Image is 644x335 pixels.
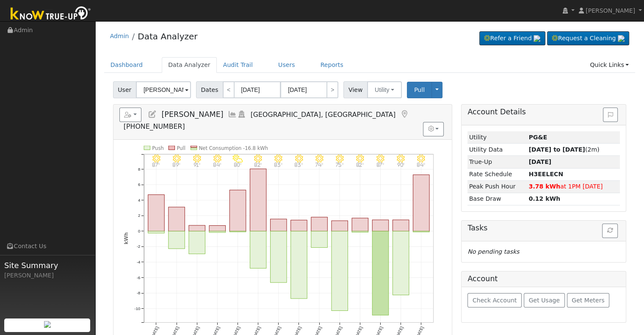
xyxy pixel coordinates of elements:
rect: onclick="" [332,231,348,311]
rect: onclick="" [392,220,409,231]
span: [PERSON_NAME] [586,7,635,14]
span: [PHONE_NUMBER] [124,122,185,130]
rect: onclick="" [148,231,164,233]
img: retrieve [618,35,625,42]
button: Get Usage [524,293,565,307]
h5: Tasks [467,224,620,233]
span: Site Summary [4,260,91,271]
rect: onclick="" [413,231,430,232]
p: 84° [210,163,224,167]
a: Refer a Friend [479,31,545,46]
td: at 1PM [DATE] [527,180,620,193]
rect: onclick="" [332,221,348,231]
a: Data Analyzer [162,57,217,73]
td: Peak Push Hour [467,180,527,193]
h5: Account Details [467,108,620,116]
text: Net Consumption -16.8 kWh [199,145,268,151]
text: 6 [138,182,140,187]
i: 10/03 - MostlyClear [315,155,323,163]
td: Utility Data [467,144,527,156]
a: Request a Cleaning [547,31,629,46]
strong: [DATE] [528,158,551,165]
i: 10/08 - Clear [417,155,425,163]
strong: ID: 17312740, authorized: 09/22/25 [528,134,547,141]
rect: onclick="" [311,217,328,231]
div: [PERSON_NAME] [4,271,91,280]
input: Select a User [136,81,191,98]
a: Data Analyzer [138,31,197,42]
rect: onclick="" [413,174,430,231]
text: 0 [138,229,140,233]
text: -4 [137,260,141,264]
rect: onclick="" [270,219,287,231]
span: (2m) [528,146,599,153]
rect: onclick="" [209,231,226,233]
rect: onclick="" [169,231,185,249]
strong: 3.78 kWh [528,183,560,190]
i: 9/29 - PartlyCloudy [232,155,243,163]
button: Get Meters [567,293,610,307]
h5: Account [467,274,498,283]
p: 82° [353,163,368,167]
rect: onclick="" [352,218,368,231]
td: Base Draw [467,193,527,205]
rect: onclick="" [291,220,307,231]
button: Issue History [603,108,618,122]
a: Login As (last 10/13/2025 9:02:37 AM) [237,110,246,119]
p: 75° [332,163,347,167]
rect: onclick="" [229,190,246,231]
rect: onclick="" [392,231,409,295]
i: 9/27 - Clear [193,155,201,163]
text: 2 [138,213,140,218]
button: Utility [367,81,402,98]
span: Check Account [473,297,517,304]
text: 4 [138,198,141,202]
span: Pull [414,86,425,93]
a: > [326,81,338,98]
text: -2 [137,244,141,249]
a: Quick Links [583,57,635,73]
rect: onclick="" [352,231,368,233]
strong: [DATE] to [DATE] [528,146,585,153]
text: Pull [177,145,185,151]
span: [GEOGRAPHIC_DATA], [GEOGRAPHIC_DATA] [251,111,396,119]
i: No pending tasks [467,248,519,255]
rect: onclick="" [311,231,328,248]
i: 9/28 - Clear [213,155,221,163]
i: 9/30 - Clear [254,155,262,163]
p: 74° [312,163,326,167]
text: kWh [123,232,129,244]
rect: onclick="" [291,231,307,299]
p: 87° [373,163,388,167]
rect: onclick="" [372,220,389,231]
rect: onclick="" [209,225,226,231]
button: Refresh [602,224,618,238]
i: 9/25 - Clear [152,155,160,163]
td: Utility [467,131,527,144]
p: 87° [149,163,163,167]
text: -10 [134,306,140,311]
strong: M [528,171,563,177]
button: Pull [407,82,432,98]
p: 89° [169,163,184,167]
a: Dashboard [104,57,149,73]
rect: onclick="" [372,231,389,315]
i: 10/06 - Clear [376,155,384,163]
text: 8 [138,166,140,171]
rect: onclick="" [189,231,205,254]
td: True-Up [467,156,527,168]
text: -6 [137,275,141,280]
p: 84° [414,163,428,167]
a: Audit Trail [217,57,259,73]
a: Users [272,57,301,73]
p: 83° [292,163,306,167]
text: -8 [137,291,141,295]
p: 90° [394,163,408,167]
rect: onclick="" [189,225,205,231]
span: User [113,81,136,98]
a: Multi-Series Graph [228,110,237,119]
rect: onclick="" [250,231,266,269]
i: 10/02 - MostlyClear [295,155,303,163]
p: 91° [190,163,204,167]
i: 10/01 - Clear [274,155,282,163]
